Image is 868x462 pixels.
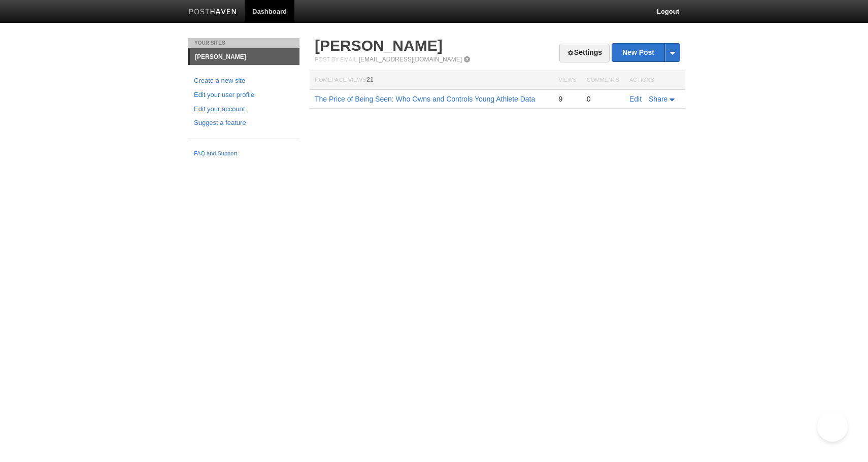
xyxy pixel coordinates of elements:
a: [EMAIL_ADDRESS][DOMAIN_NAME] [359,56,462,63]
a: The Price of Being Seen: Who Owns and Controls Young Athlete Data [315,95,535,103]
a: Edit your user profile [194,90,293,101]
div: 0 [587,94,619,104]
span: 21 [366,76,373,83]
div: 9 [558,94,576,104]
th: Views [553,71,581,90]
th: Comments [582,71,624,90]
a: FAQ and Support [194,149,293,158]
a: [PERSON_NAME] [190,49,299,65]
span: Post by Email [315,56,357,62]
span: Share [649,95,667,103]
a: Create a new site [194,76,293,86]
a: [PERSON_NAME] [315,37,443,54]
th: Homepage Views [310,71,553,90]
a: Edit [629,95,642,103]
th: Actions [624,71,685,90]
a: Edit your account [194,104,293,115]
li: Your Sites [188,38,299,48]
a: New Post [612,44,680,61]
iframe: Help Scout Beacon - Open [817,411,848,442]
a: Suggest a feature [194,118,293,128]
img: Posthaven-bar [189,9,237,16]
a: Settings [559,44,610,62]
